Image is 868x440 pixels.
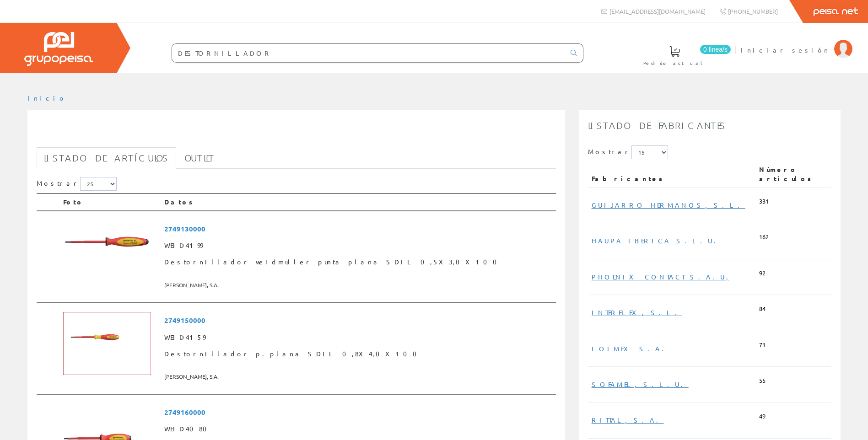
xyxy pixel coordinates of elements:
span: WEID4159 [164,329,552,346]
img: Foto artículo Destornillador p.plana SDIL 0,8X4,0X100 (192x138.19469026549) [63,312,151,375]
a: HAUPA IBERICA S.L.U. [592,236,722,245]
h1: DESTORNILLADOR [37,124,556,143]
span: WEID4199 [164,237,552,254]
label: Mostrar [37,177,117,191]
span: [PERSON_NAME], S.A. [164,369,552,384]
th: Foto [59,193,161,211]
a: PHOENIX CONTACT S.A.U, [592,273,729,281]
a: RITTAL, S.A. [592,416,664,424]
a: Iniciar sesión [741,38,852,47]
a: INTERFLEX, S.L. [592,308,682,317]
a: Inicio [27,94,66,102]
span: [EMAIL_ADDRESS][DOMAIN_NAME] [609,7,706,15]
span: 162 [759,233,769,241]
a: Listado de artículos [37,147,176,169]
span: 2749160000 [164,404,552,421]
span: 331 [759,197,769,206]
a: SOFAMEL, S.L.U. [592,380,689,388]
span: 92 [759,269,766,278]
span: 49 [759,412,766,421]
span: Destornillador p.plana SDIL 0,8X4,0X100 [164,346,552,362]
span: Pedido actual [643,59,706,68]
span: Iniciar sesión [741,45,830,54]
img: Grupo Peisa [24,32,93,66]
span: WEID4080 [164,421,552,437]
span: [PERSON_NAME], S.A. [164,278,552,293]
th: Fabricantes [588,161,755,187]
a: Outlet [177,147,222,169]
span: 71 [759,341,766,349]
span: 2749130000 [164,220,552,237]
a: LOIMEX S.A. [592,344,669,353]
span: 2749150000 [164,312,552,329]
th: Datos [161,193,556,211]
span: 55 [759,376,766,385]
select: Mostrar [631,145,668,159]
span: [PHONE_NUMBER] [728,7,778,15]
span: 0 línea/s [700,45,731,54]
input: Buscar ... [172,44,565,62]
th: Número artículos [755,161,831,187]
span: Listado de fabricantes [588,120,726,131]
label: Mostrar [588,145,668,159]
img: Foto artículo Destornillador weidmuller punta plana SDIL 0,5X3,0X100 (192x85.362880886427) [63,220,151,259]
span: Destornillador weidmuller punta plana SDIL 0,5X3,0X100 [164,254,552,270]
span: 84 [759,305,766,313]
select: Mostrar [80,177,117,191]
a: GUIJARRO HERMANOS, S.L. [592,201,745,209]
